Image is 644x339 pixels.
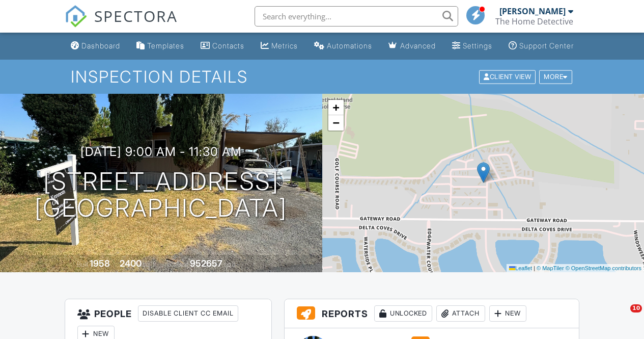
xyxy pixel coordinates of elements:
div: The Home Detective [495,16,573,27]
a: © MapTiler [537,265,564,271]
div: [PERSON_NAME] [499,6,566,16]
div: Settings [463,41,492,50]
h1: [STREET_ADDRESS] [GEOGRAPHIC_DATA] [35,168,287,222]
div: Advanced [400,41,436,50]
div: Metrics [271,41,298,50]
img: Marker [477,162,490,183]
span: 10 [630,304,642,312]
a: Automations (Basic) [310,37,376,56]
h3: Reports [285,299,579,328]
span: sq.ft. [224,260,237,268]
a: Leaflet [509,265,532,271]
div: 952657 [190,258,222,269]
div: Support Center [519,41,574,50]
span: Lot Size [167,260,188,268]
span: | [534,265,535,271]
div: Contacts [212,41,244,50]
a: Settings [448,37,496,56]
span: Built [77,260,88,268]
div: Disable Client CC Email [138,305,238,322]
div: 1958 [90,258,110,269]
span: + [332,101,339,114]
a: Dashboard [67,37,124,56]
span: − [332,116,339,129]
a: Metrics [257,37,302,56]
a: Advanced [384,37,440,56]
a: Client View [478,72,538,80]
a: Templates [132,37,188,56]
img: The Best Home Inspection Software - Spectora [65,5,87,28]
input: Search everything... [255,6,458,27]
div: 2400 [120,258,142,269]
a: Contacts [197,37,248,56]
a: Zoom in [328,100,344,115]
span: sq. ft. [143,260,157,268]
div: New [489,305,526,322]
iframe: Intercom live chat [609,304,634,329]
a: © OpenStreetMap contributors [566,265,641,271]
div: Unlocked [374,305,432,322]
h1: Inspection Details [71,68,573,86]
div: More [539,70,572,84]
a: Zoom out [328,115,344,131]
div: Attach [436,305,485,322]
div: Templates [147,41,184,50]
div: Dashboard [81,41,120,50]
h3: [DATE] 9:00 am - 11:30 am [80,145,242,159]
a: Support Center [505,37,578,56]
div: Client View [479,70,536,84]
div: Automations [327,41,372,50]
span: SPECTORA [94,5,178,27]
a: SPECTORA [65,14,178,35]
